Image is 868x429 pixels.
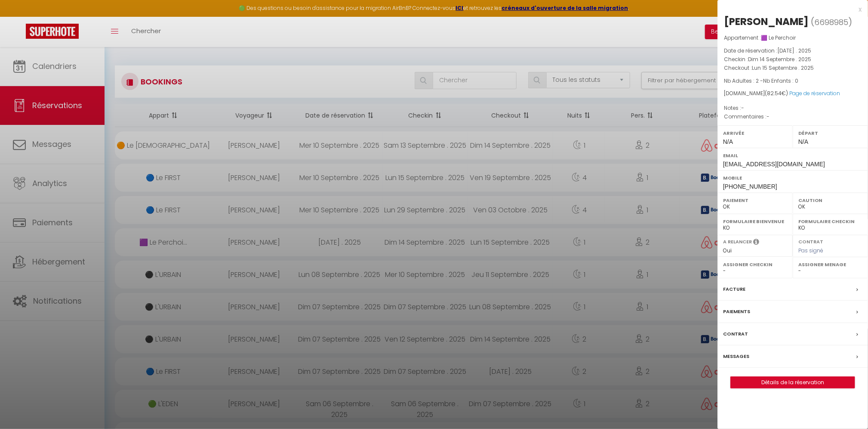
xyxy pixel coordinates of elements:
[741,104,744,112] span: -
[723,238,752,246] label: A relancer
[7,3,33,29] button: Ouvrir le widget de chat LiveChat
[766,113,770,120] span: -
[724,15,809,28] div: [PERSON_NAME]
[723,352,749,361] label: Messages
[724,90,862,98] div: [DOMAIN_NAME]
[765,90,788,97] span: ( €)
[724,112,862,121] p: Commentaires :
[798,196,862,205] label: Caution
[723,174,862,182] label: Mobile
[763,77,798,84] span: Nb Enfants : 0
[748,56,811,63] span: Dim 14 Septembre . 2025
[724,104,862,112] p: Notes :
[724,34,862,42] p: Appartement :
[724,77,798,84] span: Nb Adultes : 2 -
[789,90,840,97] a: Page de réservation
[798,129,862,137] label: Départ
[723,307,750,316] label: Paiements
[814,17,848,28] span: 6698985
[767,90,782,97] span: 82.54
[798,260,862,269] label: Assigner Menage
[717,4,862,15] div: x
[752,64,814,71] span: Lun 15 Septembre . 2025
[777,47,811,54] span: [DATE] . 2025
[724,55,862,64] p: Checkin :
[753,238,759,248] i: Sélectionner OUI si vous souhaiter envoyer les séquences de messages post-checkout
[761,34,796,41] span: 🟪 Le Perchoir
[723,183,777,190] span: [PHONE_NUMBER]
[731,377,855,388] a: Détails de la réservation
[798,238,823,244] label: Contrat
[724,64,862,72] p: Checkout :
[730,376,855,389] button: Détails de la réservation
[723,138,733,145] span: N/A
[723,330,748,339] label: Contrat
[798,138,808,145] span: N/A
[723,285,745,294] label: Facture
[724,47,862,55] p: Date de réservation :
[811,16,852,28] span: ( )
[723,129,787,137] label: Arrivée
[723,217,787,226] label: Formulaire Bienvenue
[723,260,787,269] label: Assigner Checkin
[723,151,862,160] label: Email
[798,217,862,226] label: Formulaire Checkin
[798,247,823,254] span: Pas signé
[723,196,787,205] label: Paiement
[723,161,825,168] span: [EMAIL_ADDRESS][DOMAIN_NAME]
